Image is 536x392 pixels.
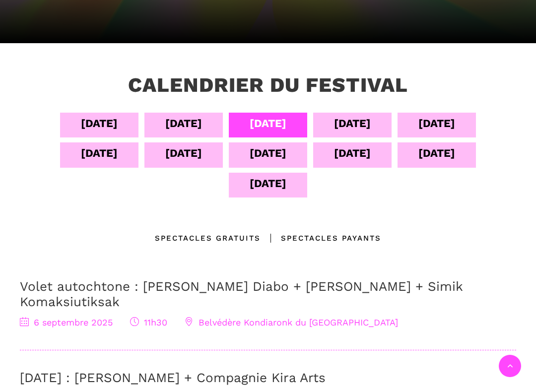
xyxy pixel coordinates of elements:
[334,115,371,132] div: [DATE]
[418,144,455,162] div: [DATE]
[81,115,118,132] div: [DATE]
[20,279,463,309] a: Volet autochtone : [PERSON_NAME] Diabo + [PERSON_NAME] + Simik Komaksiutiksak
[334,144,371,162] div: [DATE]
[155,232,261,244] div: Spectacles gratuits
[418,115,455,132] div: [DATE]
[261,232,381,244] div: Spectacles Payants
[250,175,286,192] div: [DATE]
[20,317,113,327] span: 6 septembre 2025
[165,115,202,132] div: [DATE]
[20,370,326,385] a: [DATE] : [PERSON_NAME] + Compagnie Kira Arts
[165,144,202,162] div: [DATE]
[81,144,118,162] div: [DATE]
[185,317,398,327] span: Belvédère Kondiaronk du [GEOGRAPHIC_DATA]
[130,317,167,327] span: 11h30
[128,73,408,98] h3: Calendrier du festival
[250,144,286,162] div: [DATE]
[250,115,286,132] div: [DATE]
